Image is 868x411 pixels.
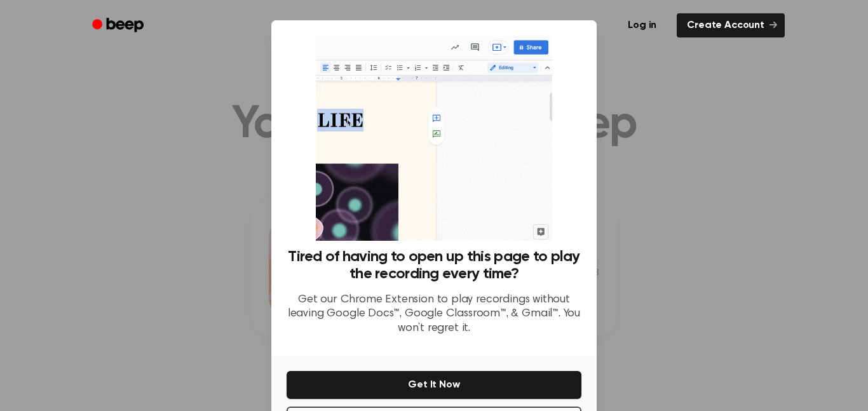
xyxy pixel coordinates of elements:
a: Log in [615,11,669,40]
p: Get our Chrome Extension to play recordings without leaving Google Docs™, Google Classroom™, & Gm... [287,293,581,336]
a: Beep [83,13,155,38]
a: Create Account [677,13,785,37]
button: Get It Now [287,371,581,399]
h3: Tired of having to open up this page to play the recording every time? [287,248,581,283]
img: Beep extension in action [316,36,552,241]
